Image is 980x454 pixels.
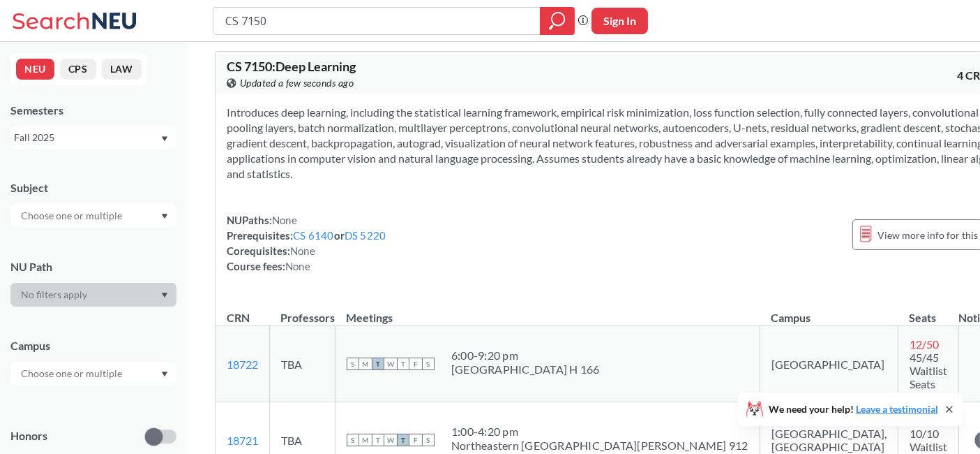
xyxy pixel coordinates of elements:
a: CS 6140 [293,229,334,242]
input: Class, professor, course number, "phrase" [224,9,530,33]
div: Fall 2025 [14,130,160,145]
div: Dropdown arrow [10,204,176,228]
svg: magnifying glass [549,11,566,31]
span: None [290,244,315,257]
div: Dropdown arrow [10,362,176,386]
th: Professors [270,296,336,326]
span: 12 / 50 [910,337,939,351]
span: T [372,358,384,370]
div: magnifying glass [540,7,575,35]
div: NUPaths: Prerequisites: or Corequisites: Course fees: [227,212,386,274]
span: Updated a few seconds ago [240,75,354,91]
span: F [409,358,422,370]
span: CS 7150 : Deep Learning [227,59,356,74]
a: DS 5220 [345,229,386,242]
button: LAW [102,59,142,80]
div: Semesters [10,103,176,118]
div: Dropdown arrow [10,283,176,307]
span: S [422,358,435,370]
span: M [359,358,372,370]
span: S [347,358,359,370]
svg: Dropdown arrow [161,372,168,377]
div: 1:00 - 4:20 pm [451,425,748,439]
a: Leave a testimonial [856,403,938,415]
button: Sign In [591,8,648,34]
span: T [397,358,409,370]
span: W [384,358,397,370]
div: Campus [10,338,176,353]
p: Honors [10,428,47,444]
button: NEU [16,59,54,80]
span: W [384,434,397,446]
td: [GEOGRAPHIC_DATA] [760,326,898,402]
div: 6:00 - 9:20 pm [451,349,600,363]
th: Meetings [336,296,760,326]
button: CPS [60,59,96,80]
svg: Dropdown arrow [161,136,168,142]
span: M [359,434,372,446]
div: NU Path [10,259,176,274]
span: 45/45 Waitlist Seats [910,351,947,390]
svg: Dropdown arrow [161,293,168,298]
a: 18721 [227,434,258,447]
th: Campus [760,296,898,326]
input: Choose one or multiple [14,207,131,224]
span: T [397,434,409,446]
span: F [409,434,422,446]
a: 18722 [227,358,258,371]
span: None [272,214,297,226]
div: Subject [10,180,176,196]
td: TBA [270,326,336,402]
span: S [422,434,435,446]
div: [GEOGRAPHIC_DATA] H 166 [451,363,600,376]
input: Choose one or multiple [14,365,131,382]
div: CRN [227,310,250,325]
span: S [347,434,359,446]
span: T [372,434,384,446]
th: Seats [898,296,958,326]
div: Northeastern [GEOGRAPHIC_DATA][PERSON_NAME] 912 [451,439,748,453]
svg: Dropdown arrow [161,214,168,219]
span: We need your help! [769,404,938,414]
span: None [285,260,310,272]
div: Fall 2025Dropdown arrow [10,126,176,149]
